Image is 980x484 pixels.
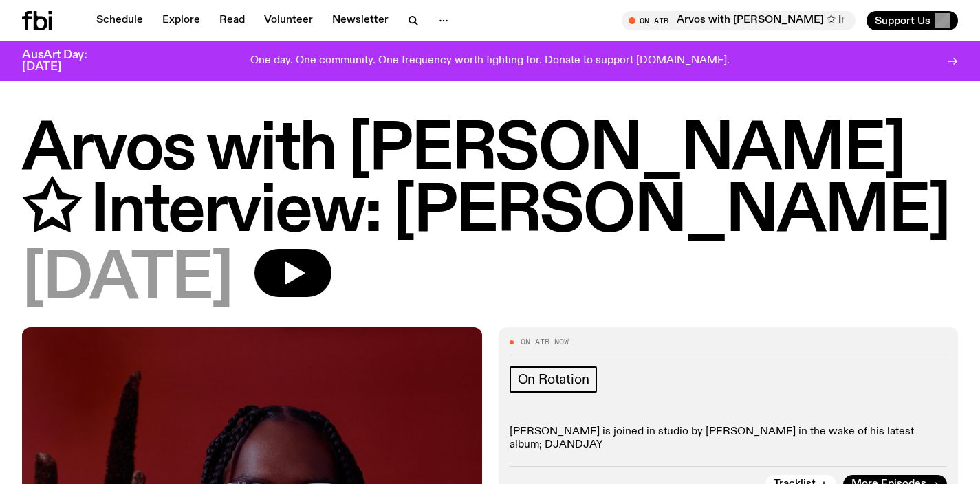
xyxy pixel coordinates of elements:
[622,11,856,30] button: On AirArvos with [PERSON_NAME] ✩ Interview: [PERSON_NAME]
[250,55,730,67] p: One day. One community. One frequency worth fighting for. Donate to support [DOMAIN_NAME].
[510,366,598,393] a: On Rotation
[324,11,397,30] a: Newsletter
[211,11,253,30] a: Read
[510,426,948,452] p: [PERSON_NAME] is joined in studio by [PERSON_NAME] in the wake of his latest album; DJANDJAY
[154,11,208,30] a: Explore
[867,11,958,30] button: Support Us
[521,338,569,346] span: On Air Now
[875,14,930,27] span: Support Us
[22,249,232,311] span: [DATE]
[518,372,589,387] span: On Rotation
[22,120,958,243] h1: Arvos with [PERSON_NAME] ✩ Interview: [PERSON_NAME]
[256,11,321,30] a: Volunteer
[88,11,151,30] a: Schedule
[22,49,110,73] h3: AusArt Day: [DATE]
